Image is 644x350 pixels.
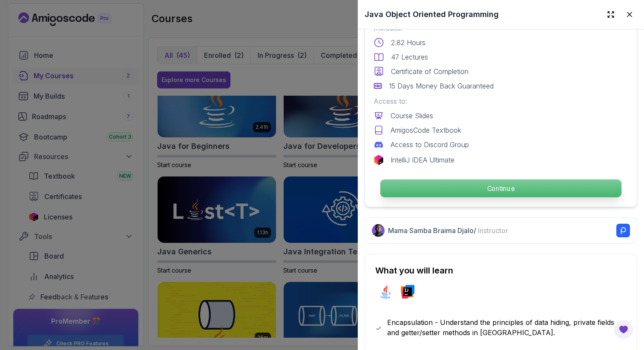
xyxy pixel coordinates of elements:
[391,52,428,62] p: 47 Lectures
[391,125,461,135] p: AmigosCode Textbook
[613,319,634,340] button: Open Feedback Button
[379,285,392,299] img: java logo
[374,155,384,165] img: jetbrains logo
[365,9,499,20] h2: Java Object Oriented Programming
[391,155,454,165] p: IntelliJ IDEA Ultimate
[391,111,433,121] p: Course Slides
[401,285,414,299] img: intellij logo
[380,179,622,198] button: Continue
[391,139,469,150] p: Access to Discord Group
[375,265,627,276] h2: What you will learn
[389,81,494,91] p: 15 Days Money Back Guaranteed
[372,224,385,237] img: Nelson Djalo
[380,179,621,197] p: Continue
[391,37,425,48] p: 2.82 Hours
[374,96,628,106] p: Access to:
[388,225,508,236] p: Mama Samba Braima Djalo /
[391,66,469,77] p: Certificate of Completion
[387,317,627,338] p: Encapsulation - Understand the principles of data hiding, private fields, and getter/setter metho...
[478,226,508,235] span: Instructor
[603,7,618,22] button: Expand drawer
